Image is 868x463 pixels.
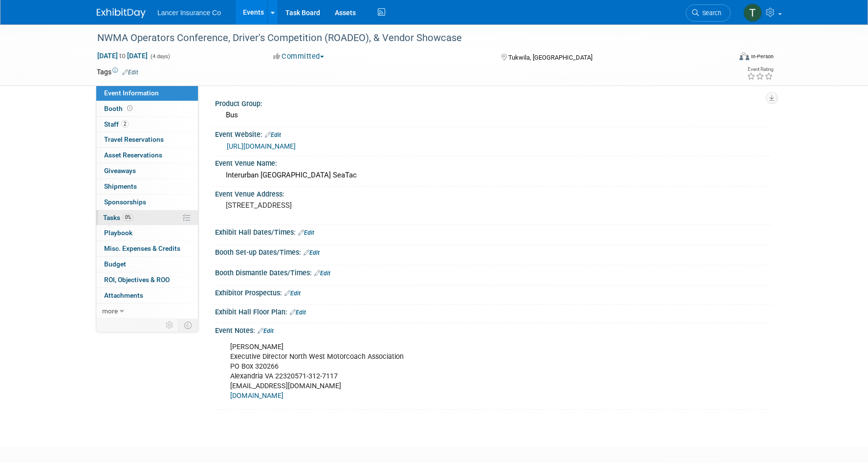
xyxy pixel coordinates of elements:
[215,156,771,168] div: Event Venue Name:
[97,8,146,18] img: ExhibitDay
[104,229,132,237] span: Playbook
[103,214,133,221] span: Tasks
[104,167,136,175] span: Giveaways
[673,51,774,66] div: Event Format
[96,179,198,194] a: Shipments
[96,148,198,163] a: Asset Reservations
[222,108,764,123] div: Bus
[104,105,134,112] span: Booth
[96,117,198,132] a: Staff2
[508,54,592,61] span: Tukwila, [GEOGRAPHIC_DATA]
[104,182,137,190] span: Shipments
[230,392,283,400] a: [DOMAIN_NAME]
[747,67,773,72] div: Event Rating
[686,4,731,22] a: Search
[739,52,749,60] img: Format-Inperson.png
[96,86,198,101] a: Event Information
[222,168,764,183] div: Interurban [GEOGRAPHIC_DATA] SeaTac
[96,132,198,147] a: Travel Reservations
[215,265,771,278] div: Booth Dismantle Dates/Times:
[102,307,118,315] span: more
[215,305,771,317] div: Exhibit Hall Floor Plan:
[314,270,330,277] a: Edit
[223,337,664,406] div: [PERSON_NAME] Executive Director North West Motorcoach Association PO Box 320266 Alexandria VA 22...
[96,272,198,287] a: ROI, Objectives & ROO
[290,309,306,316] a: Edit
[123,214,133,221] span: 0%
[96,288,198,303] a: Attachments
[150,53,170,60] span: (4 days)
[157,9,221,17] span: Lancer Insurance Co
[699,9,721,17] span: Search
[97,51,148,60] span: [DATE] [DATE]
[104,151,162,159] span: Asset Reservations
[298,229,314,236] a: Edit
[215,323,771,336] div: Event Notes:
[121,120,129,128] span: 2
[104,89,159,97] span: Event Information
[122,69,138,76] a: Edit
[96,241,198,256] a: Misc. Expenses & Credits
[96,304,198,319] a: more
[258,328,274,334] a: Edit
[96,210,198,225] a: Tasks0%
[94,29,716,47] div: NWMA Operators Conference, Driver's Competition (ROADEO), & Vendor Showcase
[118,52,127,60] span: to
[96,163,198,178] a: Giveaways
[284,290,301,297] a: Edit
[226,201,436,210] pre: [STREET_ADDRESS]
[161,319,178,331] td: Personalize Event Tab Strip
[178,319,198,331] td: Toggle Event Tabs
[97,67,138,77] td: Tags
[215,245,771,258] div: Booth Set-up Dates/Times:
[104,260,126,268] span: Budget
[227,142,296,150] a: [URL][DOMAIN_NAME]
[270,51,328,62] button: Committed
[104,135,164,143] span: Travel Reservations
[104,291,143,299] span: Attachments
[215,187,771,199] div: Event Venue Address:
[304,249,320,256] a: Edit
[215,286,771,298] div: Exhibitor Prospectus:
[215,96,771,109] div: Product Group:
[751,53,774,60] div: In-Person
[96,225,198,241] a: Playbook
[104,276,170,284] span: ROI, Objectives & ROO
[96,257,198,272] a: Budget
[104,244,180,252] span: Misc. Expenses & Credits
[125,105,134,112] span: Booth not reserved yet
[96,101,198,116] a: Booth
[96,195,198,210] a: Sponsorships
[215,127,771,140] div: Event Website:
[215,225,771,238] div: Exhibit Hall Dates/Times:
[104,198,146,206] span: Sponsorships
[104,120,129,128] span: Staff
[743,3,762,22] img: Terrence Forrest
[265,132,281,138] a: Edit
